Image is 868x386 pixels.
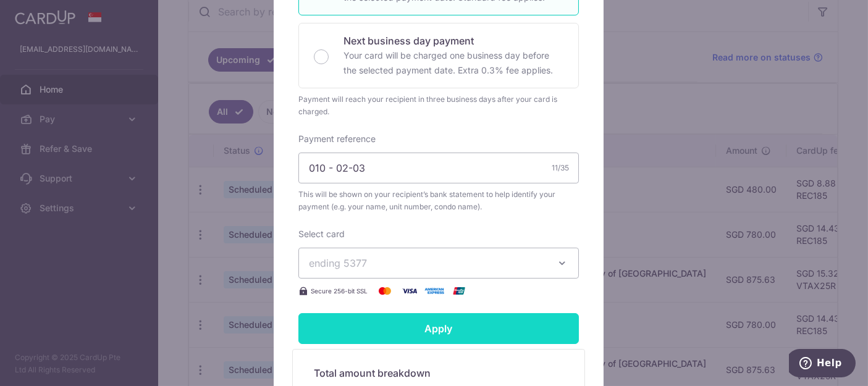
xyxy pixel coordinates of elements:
iframe: Opens a widget where you can find more information [789,349,856,380]
img: UnionPay [447,283,471,298]
button: ending 5377 [298,248,579,279]
p: Your card will be charged one business day before the selected payment date. Extra 0.3% fee applies. [343,48,563,78]
label: Select card [298,228,345,240]
img: Mastercard [373,283,397,298]
img: Visa [397,283,422,298]
input: Apply [298,313,579,344]
span: This will be shown on your recipient’s bank statement to help identify your payment (e.g. your na... [298,188,579,213]
img: American Express [422,283,447,298]
span: Secure 256-bit SSL [311,286,368,296]
span: ending 5377 [309,257,367,269]
div: 11/35 [552,162,569,174]
h5: Total amount breakdown [314,366,563,380]
label: Payment reference [298,133,376,145]
div: Payment will reach your recipient in three business days after your card is charged. [298,93,579,118]
p: Next business day payment [343,33,563,48]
